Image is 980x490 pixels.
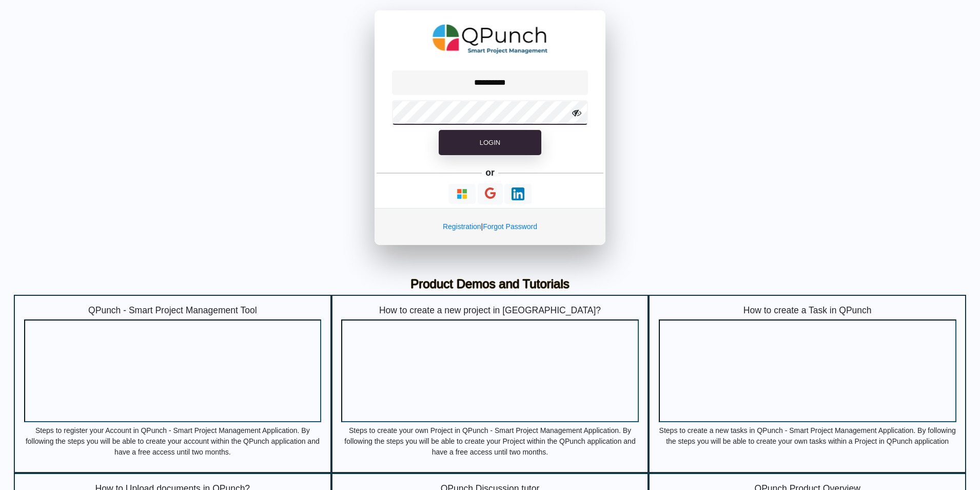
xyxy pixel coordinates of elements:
[375,208,605,245] div: |
[443,222,481,231] a: Registration
[659,305,956,316] h5: How to create a Task in QPunch
[341,305,639,316] h5: How to create a new project in [GEOGRAPHIC_DATA]?
[659,425,956,456] p: Steps to create a new tasks in QPunch - Smart Project Management Application. By following the st...
[448,184,476,204] button: Continue With Microsoft Azure
[456,187,468,200] img: Loading...
[22,277,958,292] h3: Product Demos and Tutorials
[24,305,322,316] h5: QPunch - Smart Project Management Tool
[512,187,524,200] img: Loading...
[341,425,639,456] p: Steps to create your own Project in QPunch - Smart Project Management Application. By following t...
[483,222,537,231] a: Forgot Password
[484,165,497,180] h5: or
[504,184,532,204] button: Continue With LinkedIn
[439,130,541,156] button: Login
[478,183,503,204] button: Continue With Google
[480,139,500,146] span: Login
[24,425,322,456] p: Steps to register your Account in QPunch - Smart Project Management Application. By following the...
[433,21,548,58] img: QPunch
